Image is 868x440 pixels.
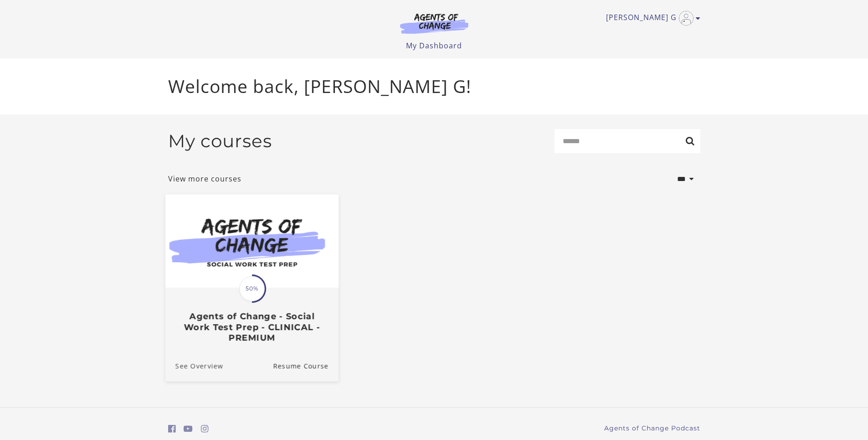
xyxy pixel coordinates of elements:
a: Agents of Change - Social Work Test Prep - CLINICAL - PREMIUM: See Overview [165,350,223,381]
a: Agents of Change - Social Work Test Prep - CLINICAL - PREMIUM: Resume Course [273,350,339,381]
a: https://www.instagram.com/agentsofchangeprep/ (Open in a new window) [201,422,209,435]
a: Toggle menu [606,11,696,26]
h3: Agents of Change - Social Work Test Prep - CLINICAL - PREMIUM [175,311,328,343]
i: https://www.instagram.com/agentsofchangeprep/ (Open in a new window) [201,424,209,433]
i: https://www.youtube.com/c/AgentsofChangeTestPrepbyMeaganMitchell (Open in a new window) [184,424,193,433]
a: View more courses [168,173,241,184]
i: https://www.facebook.com/groups/aswbtestprep (Open in a new window) [168,424,176,433]
a: https://www.facebook.com/groups/aswbtestprep (Open in a new window) [168,422,176,435]
p: Welcome back, [PERSON_NAME] G! [168,73,700,100]
img: Agents of Change Logo [390,13,478,34]
a: Agents of Change Podcast [604,424,700,433]
h2: My courses [168,130,272,152]
a: https://www.youtube.com/c/AgentsofChangeTestPrepbyMeaganMitchell (Open in a new window) [184,422,193,435]
span: 50% [239,276,265,301]
a: My Dashboard [406,41,462,51]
